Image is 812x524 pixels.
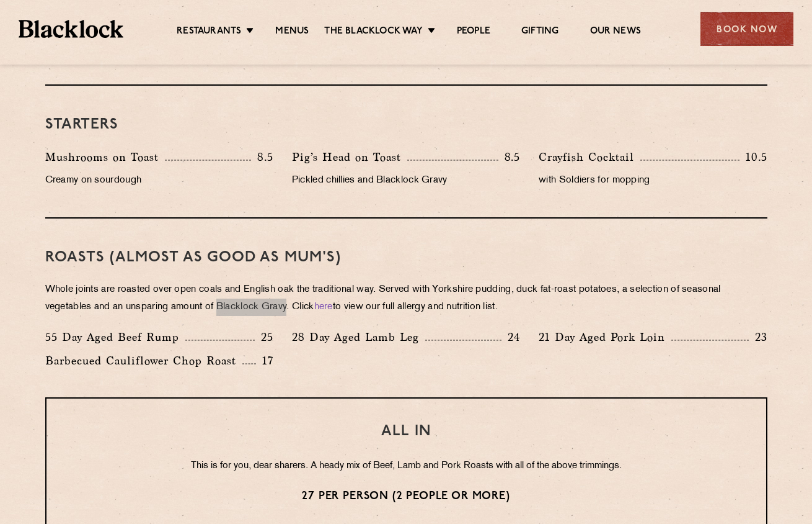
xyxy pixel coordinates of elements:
[324,25,422,39] a: The Blacklock Way
[45,117,767,133] h3: Starters
[498,149,521,165] p: 8.5
[749,329,767,345] p: 23
[255,329,273,345] p: 25
[45,328,185,346] p: 55 Day Aged Beef Rump
[275,25,309,39] a: Menus
[71,458,741,474] p: This is for you, dear sharers. A heady mix of Beef, Lamb and Pork Roasts with all of the above tr...
[45,172,273,189] p: Creamy on sourdough
[590,25,642,39] a: Our News
[71,489,741,505] p: 27 per person (2 people or more)
[45,352,242,369] p: Barbecued Cauliflower Chop Roast
[292,172,520,189] p: Pickled chillies and Blacklock Gravy
[501,329,520,345] p: 24
[539,148,640,166] p: Crayfish Cocktail
[45,281,767,316] p: Whole joints are roasted over open coals and English oak the traditional way. Served with Yorkshi...
[256,353,273,369] p: 17
[251,149,273,165] p: 8.5
[700,12,793,46] div: Book Now
[19,20,123,38] img: BL_Textured_Logo-footer-cropped.svg
[45,250,767,266] h3: Roasts (Almost as good as Mum's)
[457,25,490,39] a: People
[539,328,671,346] p: 21 Day Aged Pork Loin
[292,328,425,346] p: 28 Day Aged Lamb Leg
[177,25,241,39] a: Restaurants
[71,423,741,440] h3: ALL IN
[739,149,767,165] p: 10.5
[292,148,407,166] p: Pig’s Head on Toast
[539,172,767,189] p: with Soldiers for mopping
[314,302,333,312] a: here
[521,25,558,39] a: Gifting
[45,148,165,166] p: Mushrooms on Toast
